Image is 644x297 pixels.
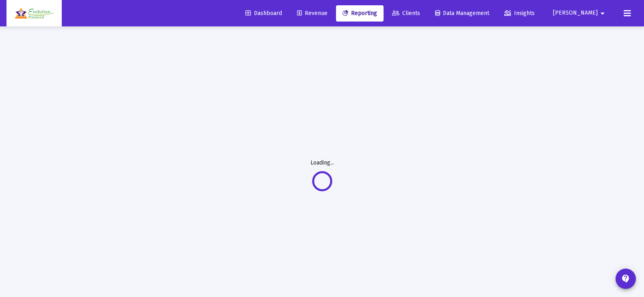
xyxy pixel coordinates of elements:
mat-icon: arrow_drop_down [598,5,607,22]
img: Dashboard [13,5,56,22]
span: [PERSON_NAME] [553,10,598,17]
span: Clients [392,10,420,17]
button: [PERSON_NAME] [543,5,617,21]
a: Data Management [429,5,496,22]
a: Reporting [336,5,384,22]
span: Data Management [435,10,489,17]
mat-icon: contact_support [621,274,631,284]
a: Revenue [291,5,334,22]
span: Reporting [343,10,377,17]
span: Dashboard [245,10,282,17]
span: Revenue [297,10,327,17]
a: Dashboard [239,5,288,22]
a: Clients [386,5,427,22]
span: Insights [504,10,535,17]
a: Insights [498,5,541,22]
